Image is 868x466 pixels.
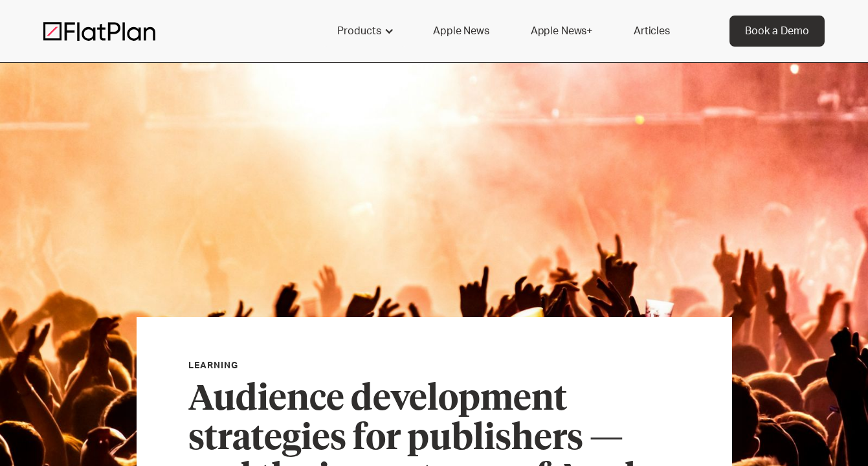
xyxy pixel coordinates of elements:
div: Book a Demo [745,23,809,39]
a: Book a Demo [729,16,825,47]
div: Products [337,23,381,39]
a: Apple News [417,16,504,47]
a: Articles [618,16,685,47]
div: Products [322,16,407,47]
div: Learning [188,359,239,373]
a: Apple News+ [515,16,608,47]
